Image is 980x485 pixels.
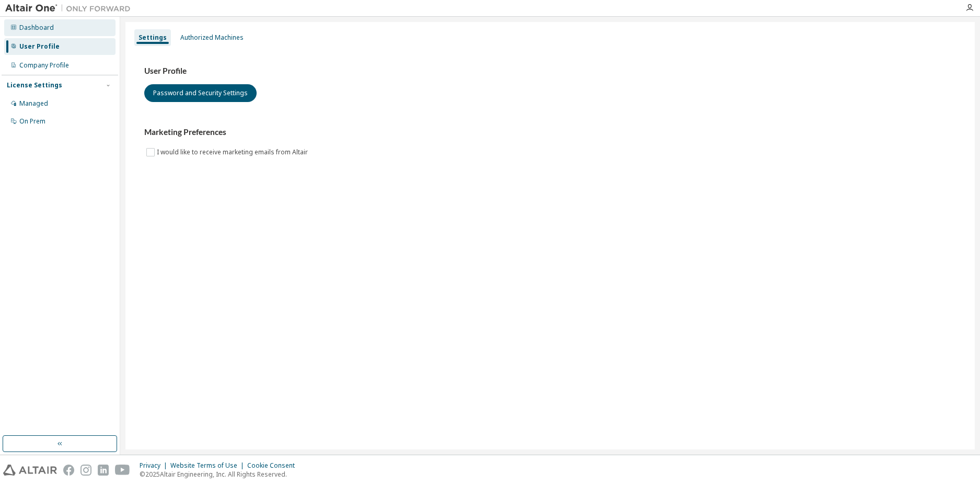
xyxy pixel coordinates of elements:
[144,127,956,138] h3: Marketing Preferences
[144,66,956,76] h3: User Profile
[139,33,167,42] div: Settings
[144,84,257,102] button: Password and Security Settings
[7,81,62,89] div: License Settings
[115,465,130,476] img: youtube.svg
[157,146,310,159] label: I would like to receive marketing emails from Altair
[19,99,48,108] div: Managed
[98,465,109,476] img: linkedin.svg
[19,117,45,126] div: On Prem
[140,461,170,470] div: Privacy
[19,61,69,70] div: Company Profile
[80,465,91,476] img: instagram.svg
[247,461,301,470] div: Cookie Consent
[63,465,74,476] img: facebook.svg
[140,470,301,479] p: © 2025 Altair Engineering, Inc. All Rights Reserved.
[3,465,57,476] img: altair_logo.svg
[5,3,136,14] img: Altair One
[170,461,247,470] div: Website Terms of Use
[180,33,244,42] div: Authorized Machines
[19,24,54,32] div: Dashboard
[19,42,60,51] div: User Profile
